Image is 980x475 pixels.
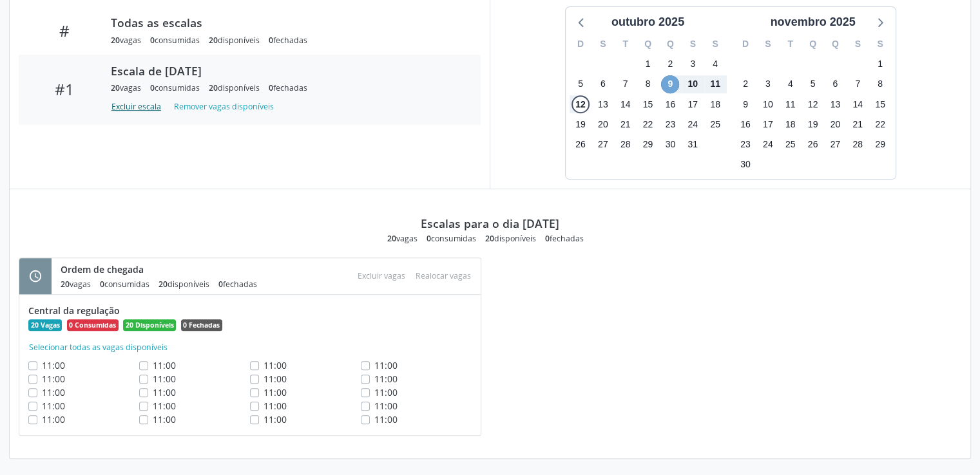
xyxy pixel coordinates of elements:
span: 20 Vagas [28,319,62,331]
span: 0 [150,82,155,93]
div: outubro 2025 [606,14,689,31]
span: sábado, 1 de novembro de 2025 [871,55,889,73]
span: sábado, 11 de outubro de 2025 [706,75,724,93]
span: 20 [209,35,218,46]
span: quarta-feira, 8 de outubro de 2025 [639,75,657,93]
div: D [570,34,592,54]
span: sábado, 18 de outubro de 2025 [706,95,724,113]
span: 0 [545,233,550,244]
div: Ordem de chegada [61,263,266,276]
span: sábado, 8 de novembro de 2025 [871,75,889,93]
span: 11:00 [264,386,287,398]
span: quarta-feira, 5 de novembro de 2025 [803,75,821,93]
span: quinta-feira, 27 de novembro de 2025 [826,135,844,153]
span: quarta-feira, 19 de novembro de 2025 [803,115,821,133]
span: 11:00 [42,413,65,425]
span: sábado, 4 de outubro de 2025 [706,55,724,73]
div: Central da regulação [28,304,472,317]
div: Todas as escalas [111,15,463,30]
div: consumidas [427,233,476,244]
div: disponíveis [209,35,260,46]
span: 11:00 [42,373,65,385]
span: quinta-feira, 16 de outubro de 2025 [661,95,679,113]
span: quinta-feira, 2 de outubro de 2025 [661,55,679,73]
span: segunda-feira, 6 de outubro de 2025 [594,75,612,93]
div: Q [659,34,682,54]
span: quarta-feira, 26 de novembro de 2025 [803,135,821,153]
div: Q [802,34,824,54]
div: Escolha as vagas para realocar [410,267,476,284]
span: 11:00 [374,400,398,412]
span: 0 [218,279,223,290]
span: segunda-feira, 3 de novembro de 2025 [759,75,777,93]
span: quinta-feira, 6 de novembro de 2025 [826,75,844,93]
span: sábado, 22 de novembro de 2025 [871,115,889,133]
span: quarta-feira, 29 de outubro de 2025 [639,135,657,153]
span: 11:00 [374,373,398,385]
span: quinta-feira, 13 de novembro de 2025 [826,95,844,113]
div: vagas [387,233,418,244]
span: 20 [387,233,396,244]
div: disponíveis [209,82,260,93]
span: quinta-feira, 9 de outubro de 2025 [661,75,679,93]
button: Selecionar todas as vagas disponíveis [28,341,168,354]
div: S [682,34,704,54]
span: 0 [427,233,431,244]
div: consumidas [100,279,149,290]
div: Q [637,34,659,54]
div: fechadas [545,233,584,244]
div: D [735,34,757,54]
div: T [779,34,802,54]
span: domingo, 19 de outubro de 2025 [572,115,590,133]
span: segunda-feira, 13 de outubro de 2025 [594,95,612,113]
span: 11:00 [153,386,176,398]
span: 0 [269,35,273,46]
span: sexta-feira, 21 de novembro de 2025 [849,115,867,133]
span: 20 Disponíveis [123,319,176,331]
span: 0 Consumidas [67,319,119,331]
div: S [869,34,892,54]
span: 20 [209,82,218,93]
div: Escolha as vagas para excluir [352,267,410,284]
span: quarta-feira, 12 de novembro de 2025 [803,95,821,113]
span: terça-feira, 14 de outubro de 2025 [617,95,635,113]
div: S [756,34,779,54]
span: domingo, 23 de novembro de 2025 [736,135,754,153]
span: domingo, 30 de novembro de 2025 [736,156,754,174]
span: segunda-feira, 10 de novembro de 2025 [759,95,777,113]
span: domingo, 16 de novembro de 2025 [736,115,754,133]
span: 20 [111,82,120,93]
span: sexta-feira, 28 de novembro de 2025 [849,135,867,153]
span: sexta-feira, 17 de outubro de 2025 [684,95,702,113]
span: segunda-feira, 24 de novembro de 2025 [759,135,777,153]
button: Remover vagas disponíveis [169,98,279,115]
span: terça-feira, 11 de novembro de 2025 [782,95,800,113]
span: sábado, 15 de novembro de 2025 [871,95,889,113]
span: segunda-feira, 17 de novembro de 2025 [759,115,777,133]
div: disponíveis [159,279,209,290]
span: 11:00 [42,359,65,371]
span: sexta-feira, 14 de novembro de 2025 [849,95,867,113]
span: domingo, 2 de novembro de 2025 [736,75,754,93]
span: 0 [150,35,155,46]
span: 11:00 [153,413,176,425]
span: 11:00 [374,359,398,371]
span: quarta-feira, 22 de outubro de 2025 [639,115,657,133]
span: 11:00 [374,386,398,398]
div: # [28,21,102,40]
span: sexta-feira, 24 de outubro de 2025 [684,115,702,133]
span: domingo, 12 de outubro de 2025 [572,95,590,113]
span: sábado, 29 de novembro de 2025 [871,135,889,153]
span: 11:00 [42,386,65,398]
div: novembro 2025 [765,14,860,31]
span: terça-feira, 18 de novembro de 2025 [782,115,800,133]
span: quinta-feira, 23 de outubro de 2025 [661,115,679,133]
span: domingo, 26 de outubro de 2025 [572,135,590,153]
i: schedule [28,269,43,283]
div: fechadas [269,35,307,46]
span: sábado, 25 de outubro de 2025 [706,115,724,133]
div: S [847,34,869,54]
span: 11:00 [264,373,287,385]
div: fechadas [218,279,257,290]
span: domingo, 5 de outubro de 2025 [572,75,590,93]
